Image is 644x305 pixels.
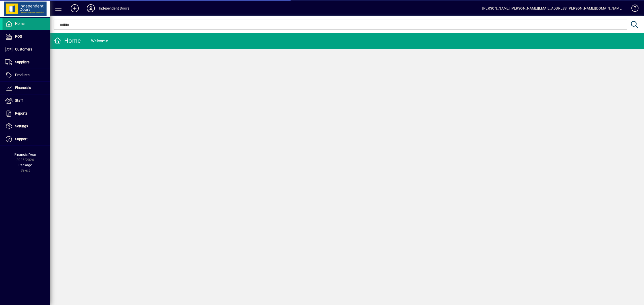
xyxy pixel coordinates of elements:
[15,98,23,103] span: Staff
[3,56,50,69] a: Suppliers
[91,37,108,45] div: Welcome
[15,47,32,51] span: Customers
[628,1,638,17] a: Knowledge Base
[3,30,50,43] a: POS
[3,43,50,56] a: Customers
[15,137,28,141] span: Support
[15,86,31,90] span: Financials
[83,4,99,13] button: Profile
[54,37,81,45] div: Home
[482,4,623,12] div: [PERSON_NAME] [PERSON_NAME][EMAIL_ADDRESS][PERSON_NAME][DOMAIN_NAME]
[15,34,22,38] span: POS
[67,4,83,13] button: Add
[15,73,29,77] span: Products
[3,107,50,120] a: Reports
[15,22,24,26] span: Home
[15,60,29,64] span: Suppliers
[3,69,50,81] a: Products
[3,82,50,94] a: Financials
[99,4,129,12] div: Independent Doors
[3,94,50,107] a: Staff
[3,120,50,133] a: Settings
[3,133,50,145] a: Support
[15,124,28,128] span: Settings
[14,152,36,157] span: Financial Year
[18,163,32,167] span: Package
[15,111,27,115] span: Reports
